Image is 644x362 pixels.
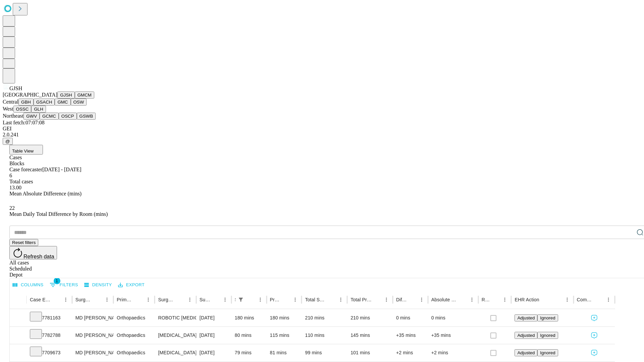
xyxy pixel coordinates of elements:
[9,191,82,196] span: Mean Absolute Difference (mins)
[500,295,509,304] button: Menu
[351,327,389,344] div: 145 mins
[158,309,193,326] div: ROBOTIC [MEDICAL_DATA] KNEE TOTAL
[458,295,467,304] button: Sort
[117,327,151,344] div: Orthopaedics
[515,349,537,356] button: Adjusted
[9,145,43,155] button: Table View
[270,309,299,326] div: 180 mins
[396,309,425,326] div: 0 mins
[482,297,490,302] div: Resolved in EHR
[396,297,407,302] div: Difference
[351,344,389,361] div: 101 mins
[117,344,151,361] div: Orthopaedics
[12,148,34,154] span: Table View
[396,344,425,361] div: +2 mins
[604,295,613,304] button: Menu
[220,295,230,304] button: Menu
[30,309,69,326] div: 7781163
[236,295,246,304] div: 1 active filter
[515,332,537,339] button: Adjusted
[517,333,535,338] span: Adjusted
[270,327,299,344] div: 115 mins
[200,297,210,302] div: Surgery Date
[9,205,15,211] span: 22
[13,347,23,359] button: Expand
[158,297,175,302] div: Surgery Name
[57,92,75,99] button: GJSH
[9,179,33,184] span: Total cases
[305,297,326,302] div: Total Scheduled Duration
[102,295,112,304] button: Menu
[116,280,146,290] button: Export
[176,295,185,304] button: Sort
[30,297,51,302] div: Case Epic Id
[9,239,38,246] button: Reset filters
[305,309,344,326] div: 210 mins
[540,295,549,304] button: Sort
[200,309,228,326] div: [DATE]
[75,92,94,99] button: GMCM
[431,309,475,326] div: 0 mins
[372,295,382,304] button: Sort
[3,99,18,105] span: Central
[562,295,572,304] button: Menu
[12,240,36,245] span: Reset filters
[305,327,344,344] div: 110 mins
[270,297,281,302] div: Predicted In Room Duration
[517,315,535,320] span: Adjusted
[305,344,344,361] div: 99 mins
[577,297,594,302] div: Comments
[42,167,81,172] span: [DATE] - [DATE]
[515,297,539,302] div: EHR Action
[23,113,40,120] button: GWV
[13,106,32,113] button: OSSC
[13,312,23,324] button: Expand
[30,327,69,344] div: 7782788
[540,350,555,355] span: Ignored
[134,295,144,304] button: Sort
[200,327,228,344] div: [DATE]
[158,327,193,344] div: [MEDICAL_DATA] [MEDICAL_DATA]
[30,344,69,361] div: 7709673
[351,297,372,302] div: Total Predicted Duration
[3,92,57,98] span: [GEOGRAPHIC_DATA]
[200,344,228,361] div: [DATE]
[185,295,195,304] button: Menu
[235,309,263,326] div: 180 mins
[23,254,54,259] span: Refresh data
[3,126,641,132] div: GEI
[211,295,220,304] button: Sort
[9,211,108,217] span: Mean Daily Total Difference by Room (mins)
[235,327,263,344] div: 80 mins
[75,344,110,361] div: MD [PERSON_NAME] [PERSON_NAME] Md
[3,120,45,125] span: Last fetch: 07:07:08
[3,132,641,138] div: 2.0.241
[235,297,235,302] div: Scheduled In Room Duration
[13,330,23,342] button: Expand
[594,295,604,304] button: Sort
[491,295,500,304] button: Sort
[537,349,558,356] button: Ignored
[75,327,110,344] div: MD [PERSON_NAME] [PERSON_NAME] Md
[117,297,133,302] div: Primary Service
[75,297,92,302] div: Surgeon Name
[75,309,110,326] div: MD [PERSON_NAME] [PERSON_NAME] Md
[540,315,555,320] span: Ignored
[48,280,80,290] button: Show filters
[537,332,558,339] button: Ignored
[417,295,426,304] button: Menu
[235,344,263,361] div: 79 mins
[77,113,96,120] button: GSWB
[59,113,77,120] button: OSCP
[52,295,61,304] button: Sort
[256,295,265,304] button: Menu
[236,295,246,304] button: Show filters
[382,295,391,304] button: Menu
[431,297,457,302] div: Absolute Difference
[11,280,45,290] button: Select columns
[55,99,70,106] button: GMC
[336,295,345,304] button: Menu
[117,309,151,326] div: Orthopaedics
[34,99,55,106] button: GSACH
[327,295,336,304] button: Sort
